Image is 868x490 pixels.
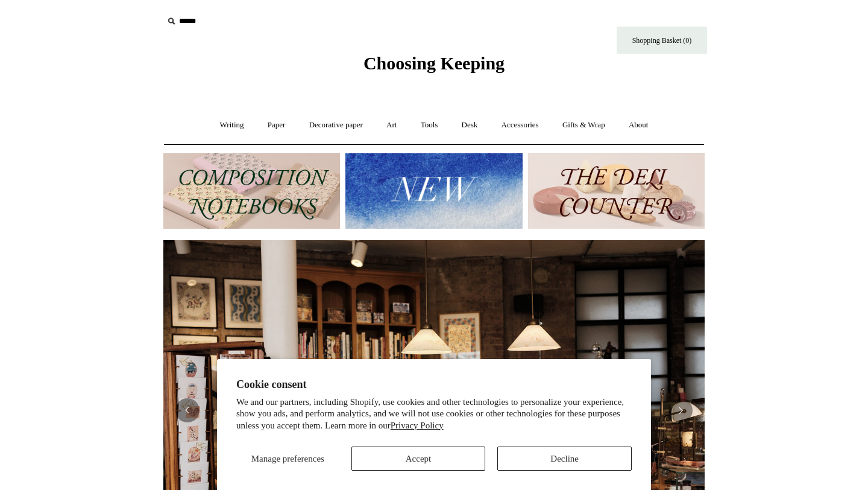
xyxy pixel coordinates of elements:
a: Choosing Keeping [363,63,505,71]
button: Previous [175,398,200,422]
img: 202302 Composition ledgers.jpg__PID:69722ee6-fa44-49dd-a067-31375e5d54ec [163,153,340,229]
a: About [618,109,659,141]
a: Shopping Basket (0) [617,27,707,54]
a: Art [376,109,407,141]
a: Privacy Policy [391,421,444,430]
p: We and our partners, including Shopify, use cookies and other technologies to personalize your ex... [236,396,632,432]
a: Paper [257,109,297,141]
h2: Cookie consent [236,378,632,391]
button: Next [668,398,693,422]
button: Accept [351,447,486,471]
span: Manage preferences [251,454,324,463]
button: Manage preferences [236,447,339,471]
a: Tools [410,109,449,141]
button: Decline [497,447,632,471]
a: Desk [451,109,489,141]
img: The Deli Counter [528,153,705,229]
a: Writing [209,109,255,141]
a: Accessories [491,109,550,141]
a: Gifts & Wrap [552,109,616,141]
span: Choosing Keeping [363,53,505,73]
img: New.jpg__PID:f73bdf93-380a-4a35-bcfe-7823039498e1 [345,153,522,229]
a: Decorative paper [298,109,374,141]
